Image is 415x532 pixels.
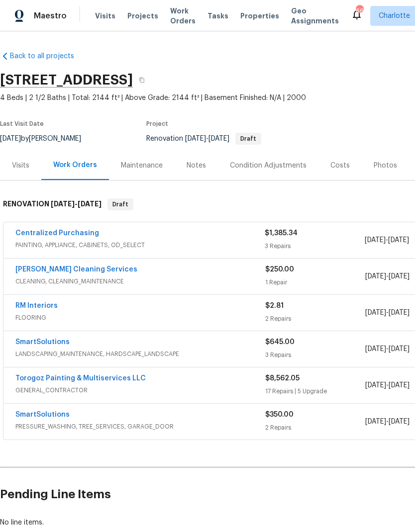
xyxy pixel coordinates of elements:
[170,6,196,26] span: Work Orders
[15,302,58,309] a: RM Interiors
[15,276,265,286] span: CLEANING, CLEANING_MAINTENANCE
[15,266,137,273] a: [PERSON_NAME] Cleaning Services
[15,349,265,359] span: LANDSCAPING_MAINTENANCE, HARDSCAPE_LANDSCAPE
[265,411,294,418] span: $350.00
[230,161,307,171] div: Condition Adjustments
[34,11,67,21] span: Maestro
[51,200,75,207] span: [DATE]
[365,380,410,390] span: -
[15,411,70,418] a: SmartSolutions
[121,161,163,171] div: Maintenance
[388,237,409,244] span: [DATE]
[365,309,386,316] span: [DATE]
[389,273,410,280] span: [DATE]
[389,346,410,353] span: [DATE]
[265,241,364,251] div: 3 Repairs
[15,313,265,323] span: FLOORING
[15,230,99,237] a: Centralized Purchasing
[108,199,132,209] span: Draft
[208,135,229,142] span: [DATE]
[15,385,265,395] span: GENERAL_CONTRACTOR
[365,344,410,354] span: -
[185,135,206,142] span: [DATE]
[51,200,102,207] span: -
[207,12,228,19] span: Tasks
[236,136,260,142] span: Draft
[265,350,365,360] div: 3 Repairs
[265,277,365,287] div: 1 Repair
[265,386,365,396] div: 17 Repairs | 5 Upgrade
[291,6,339,26] span: Geo Assignments
[365,237,386,244] span: [DATE]
[265,423,365,433] div: 2 Repairs
[265,302,284,309] span: $2.81
[15,240,265,250] span: PAINTING, APPLIANCE, CABINETS, OD_SELECT
[365,417,410,427] span: -
[187,161,206,171] div: Notes
[265,230,298,237] span: $1,385.34
[379,11,410,21] span: Charlotte
[95,11,115,21] span: Visits
[3,198,102,210] h6: RENOVATION
[330,161,350,171] div: Costs
[53,160,97,170] div: Work Orders
[365,346,386,353] span: [DATE]
[374,161,397,171] div: Photos
[389,418,410,425] span: [DATE]
[365,308,410,318] span: -
[365,235,409,245] span: -
[78,200,102,207] span: [DATE]
[356,6,363,16] div: 66
[365,382,386,389] span: [DATE]
[365,273,386,280] span: [DATE]
[146,135,261,142] span: Renovation
[365,418,386,425] span: [DATE]
[15,422,265,432] span: PRESSURE_WASHING, TREE_SERVICES, GARAGE_DOOR
[389,309,410,316] span: [DATE]
[389,382,410,389] span: [DATE]
[12,161,29,171] div: Visits
[265,375,300,382] span: $8,562.05
[15,339,70,346] a: SmartSolutions
[146,121,168,127] span: Project
[15,375,146,382] a: Torogoz Painting & Multiservices LLC
[265,266,294,273] span: $250.00
[265,314,365,324] div: 2 Repairs
[240,11,279,21] span: Properties
[185,135,229,142] span: -
[365,271,410,281] span: -
[133,71,151,89] button: Copy Address
[265,339,295,346] span: $645.00
[127,11,158,21] span: Projects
